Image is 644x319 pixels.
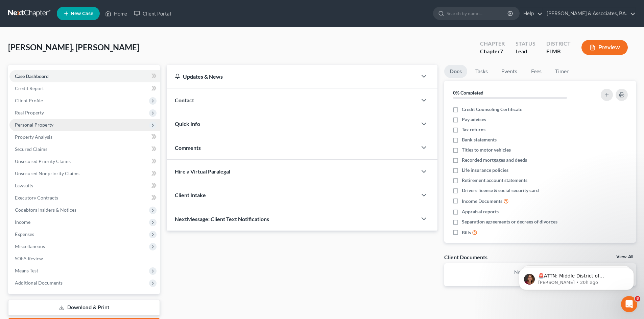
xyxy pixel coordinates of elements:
[9,155,160,167] a: Unsecured Priority Claims
[462,126,485,133] span: Tax returns
[9,82,160,95] a: Credit Report
[175,144,201,151] span: Comments
[15,280,63,286] span: Additional Documents
[102,7,130,20] a: Home
[15,110,44,115] span: Real Property
[15,183,33,188] span: Lawsuits
[9,180,160,192] a: Lawsuits
[516,48,535,55] div: Lead
[9,167,160,180] a: Unsecured Nonpriority Claims
[516,40,535,48] div: Status
[581,40,628,55] button: Preview
[462,147,511,153] span: Titles to motor vehicles
[462,116,486,123] span: Pay advices
[520,7,543,20] a: Help
[175,121,200,127] span: Quick Info
[9,131,160,143] a: Property Analysis
[480,48,505,55] div: Chapter
[175,73,409,80] div: Updates & News
[546,48,571,55] div: FLMB
[525,65,547,78] a: Fees
[635,296,640,301] span: 8
[462,229,471,236] span: Bills
[15,146,47,152] span: Secured Claims
[462,177,527,184] span: Retirement account statements
[15,231,34,237] span: Expenses
[462,157,527,163] span: Recorded mortgages and deeds
[462,167,508,174] span: Life insurance policies
[9,70,160,82] a: Case Dashboard
[509,254,644,301] iframe: Intercom notifications message
[462,136,497,143] span: Bank statements
[15,134,52,140] span: Property Analysis
[500,48,503,54] span: 7
[543,7,636,20] a: [PERSON_NAME] & Associates, P.A.
[9,192,160,204] a: Executory Contracts
[9,143,160,155] a: Secured Claims
[15,268,38,273] span: Means Test
[15,256,43,261] span: SOFA Review
[15,195,58,201] span: Executory Contracts
[175,216,269,222] span: NextMessage: Client Text Notifications
[453,90,483,96] strong: 0% Completed
[550,65,574,78] a: Timer
[71,11,93,16] span: New Case
[15,122,53,128] span: Personal Property
[8,42,139,52] span: [PERSON_NAME], [PERSON_NAME]
[496,65,523,78] a: Events
[130,7,174,20] a: Client Portal
[462,218,557,225] span: Separation agreements or decrees of divorces
[462,187,539,194] span: Drivers license & social security card
[175,97,194,103] span: Contact
[15,98,43,103] span: Client Profile
[15,243,45,249] span: Miscellaneous
[15,219,30,225] span: Income
[621,296,637,312] iframe: Intercom live chat
[444,65,467,78] a: Docs
[462,208,499,215] span: Appraisal reports
[444,254,487,261] div: Client Documents
[15,207,76,213] span: Codebtors Insiders & Notices
[15,73,49,79] span: Case Dashboard
[480,40,505,48] div: Chapter
[470,65,493,78] a: Tasks
[462,106,522,113] span: Credit Counseling Certificate
[15,158,71,164] span: Unsecured Priority Claims
[175,192,206,198] span: Client Intake
[462,198,502,205] span: Income Documents
[175,168,230,175] span: Hire a Virtual Paralegal
[9,252,160,265] a: SOFA Review
[15,85,44,91] span: Credit Report
[447,7,508,20] input: Search by name...
[8,300,160,316] a: Download & Print
[15,170,79,176] span: Unsecured Nonpriority Claims
[450,269,630,275] p: No client documents yet.
[546,40,571,48] div: District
